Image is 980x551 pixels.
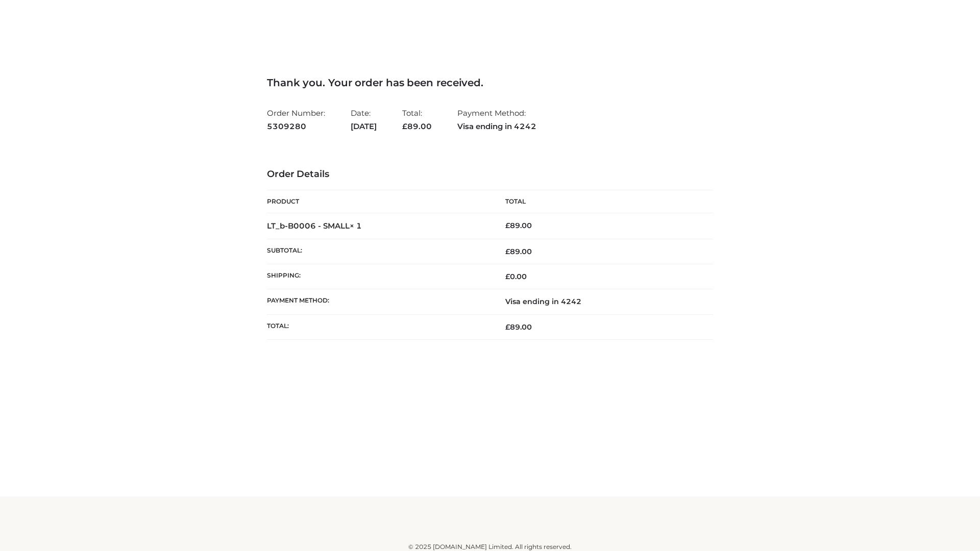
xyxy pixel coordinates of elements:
li: Total: [402,104,432,135]
strong: Visa ending in 4242 [457,120,536,133]
strong: LT_b-B0006 - SMALL [267,221,362,231]
th: Product [267,190,490,213]
span: £ [505,322,510,332]
th: Subtotal: [267,239,490,264]
span: 89.00 [505,322,532,332]
td: Visa ending in 4242 [490,289,713,314]
th: Total [490,190,713,213]
h3: Thank you. Your order has been received. [267,77,713,89]
bdi: 89.00 [505,221,532,230]
span: £ [505,272,510,281]
bdi: 0.00 [505,272,527,281]
strong: [DATE] [351,120,377,133]
th: Payment method: [267,289,490,314]
th: Shipping: [267,264,490,289]
span: £ [402,121,407,131]
h3: Order Details [267,169,713,180]
li: Order Number: [267,104,325,135]
span: 89.00 [505,247,532,256]
th: Total: [267,314,490,339]
strong: 5309280 [267,120,325,133]
span: £ [505,247,510,256]
li: Date: [351,104,377,135]
strong: × 1 [350,221,362,231]
span: 89.00 [402,121,432,131]
span: £ [505,221,510,230]
li: Payment Method: [457,104,536,135]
